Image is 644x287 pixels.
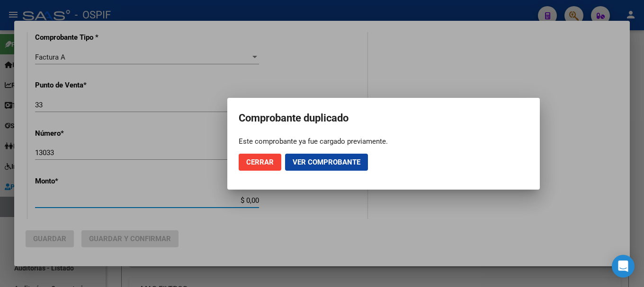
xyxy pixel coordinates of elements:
span: Ver comprobante [293,158,360,166]
h2: Comprobante duplicado [239,109,528,127]
button: Ver comprobante [285,154,368,171]
div: Open Intercom Messenger [612,255,635,278]
div: Este comprobante ya fue cargado previamente. [239,137,528,146]
span: Cerrar [246,158,274,166]
button: Cerrar [239,154,281,171]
